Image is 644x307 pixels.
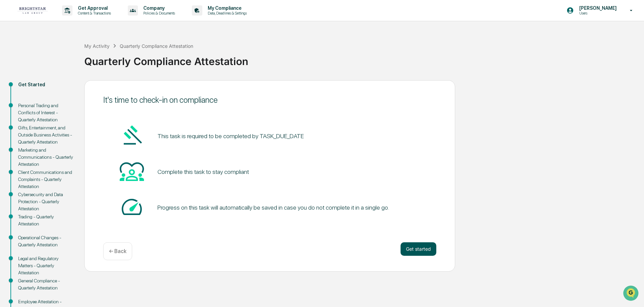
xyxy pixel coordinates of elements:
div: Progress on this task will automatically be saved in case you do not complete it in a single go. [157,204,389,211]
div: 🗄️ [49,86,54,91]
span: Pylon [67,114,82,119]
div: My Activity [84,43,110,49]
p: Content & Transactions [72,11,114,16]
div: Get Started [18,81,74,88]
button: Get started [401,242,436,256]
span: Data Lookup [13,98,42,104]
p: [PERSON_NAME] [574,5,620,11]
div: Quarterly Compliance Attestation [84,50,641,67]
p: ← Back [109,248,126,254]
a: 🖐️Preclearance [4,82,46,94]
p: Users [574,11,620,16]
div: Personal Trading and Conflicts of Interest - Quarterly Attestation [18,102,74,123]
div: Gifts, Entertainment, and Outside Business Activities - Quarterly Attestation [18,124,74,146]
div: Marketing and Communications - Quarterly Attestation [18,147,74,168]
div: 🖐️ [7,86,12,91]
div: Client Communications and Complaints - Quarterly Attestation [18,169,74,190]
a: Powered byPylon [48,114,82,119]
img: Speed-dial [120,195,144,219]
p: Get Approval [72,5,114,11]
img: 1746055101610-c473b297-6a78-478c-a979-82029cc54cd1 [7,52,19,64]
div: Operational Changes - Quarterly Attestation [18,234,74,248]
div: 🔎 [7,98,12,104]
img: Gavel [120,123,144,148]
div: It's time to check-in on compliance [103,95,436,105]
a: 🗄️Attestations [46,82,86,94]
div: Quarterly Compliance Attestation [120,43,193,49]
p: My Compliance [202,5,250,11]
iframe: Open customer support [622,285,641,303]
p: How can we help? [7,14,123,25]
p: Company [138,5,178,11]
p: Policies & Documents [138,11,178,16]
div: Start new chat [23,52,111,58]
p: Data, Deadlines & Settings [202,11,250,16]
img: Heart [120,159,144,183]
div: We're available if you need us! [23,58,85,64]
span: Attestations [56,85,84,92]
div: Complete this task to stay compliant [157,168,249,175]
div: Trading - Quarterly Attestation [18,213,74,227]
div: Cybersecurity and Data Protection - Quarterly Attestation [18,191,74,212]
img: logo [16,7,49,14]
div: Legal and Regulatory Matters - Quarterly Attestation [18,255,74,276]
span: Preclearance [13,85,43,92]
div: General Compliance - Quarterly Attestation [18,277,74,291]
button: Start new chat [115,54,123,62]
pre: This task is required to be completed by TASK_DUE_DATE [157,131,304,141]
a: 🔎Data Lookup [4,95,45,107]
